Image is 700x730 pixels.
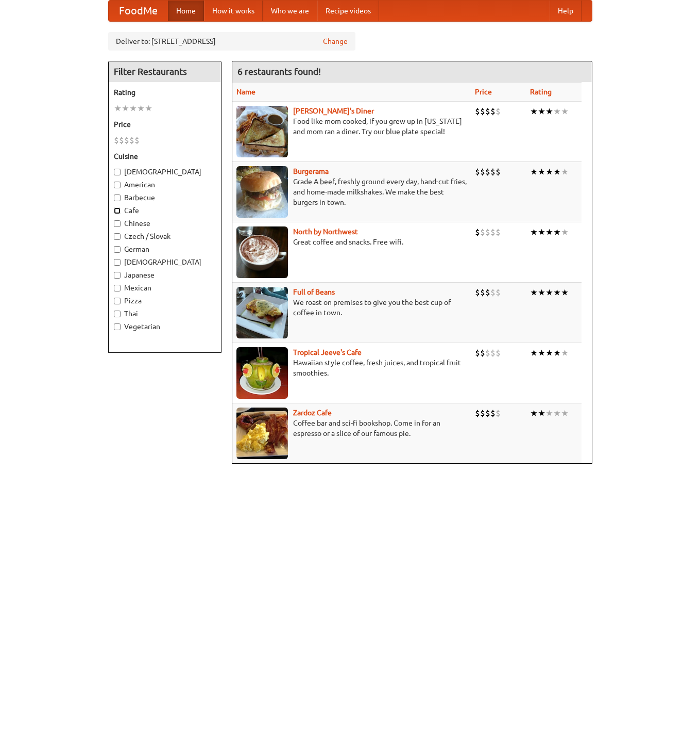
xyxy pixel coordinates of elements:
[236,408,288,459] img: zardoz.jpg
[496,166,501,177] li: $
[480,106,485,117] li: $
[114,194,121,201] input: Barbecue
[114,167,216,177] label: [DEMOGRAPHIC_DATA]
[293,167,329,175] b: Burgerama
[496,408,501,419] li: $
[475,408,480,419] li: $
[114,151,216,161] h5: Cuisine
[480,287,485,298] li: $
[134,135,140,146] li: $
[236,418,467,439] p: Coffee bar and sci-fi bookshop. Come in for an espresso or a slice of our famous pie.
[114,270,216,280] label: Japanese
[114,311,121,317] input: Thai
[119,135,124,146] li: $
[480,347,485,359] li: $
[475,226,480,238] li: $
[114,182,121,188] input: American
[114,119,216,129] h5: Price
[550,1,582,21] a: Help
[545,287,553,298] li: ★
[114,218,216,229] label: Chinese
[538,347,545,359] li: ★
[538,226,545,238] li: ★
[490,347,496,359] li: $
[490,166,496,177] li: $
[485,226,490,238] li: $
[236,116,467,137] p: Food like mom cooked, if you grew up in [US_STATE] and mom ran a diner. Try our blue plate special!
[475,166,480,177] li: $
[538,408,545,419] li: ★
[236,297,467,318] p: We roast on premises to give you the best cup of coffee in town.
[480,166,485,177] li: $
[236,166,288,218] img: burgerama.jpg
[553,106,561,117] li: ★
[553,347,561,359] li: ★
[293,228,358,236] a: North by Northwest
[480,408,485,419] li: $
[114,257,216,267] label: [DEMOGRAPHIC_DATA]
[236,287,288,338] img: beans.jpg
[114,169,121,175] input: [DEMOGRAPHIC_DATA]
[293,348,362,356] a: Tropical Jeeve's Cafe
[145,103,152,114] li: ★
[293,107,374,115] a: [PERSON_NAME]'s Diner
[129,103,137,114] li: ★
[114,246,121,253] input: German
[129,135,134,146] li: $
[114,180,216,190] label: American
[124,135,129,146] li: $
[490,106,496,117] li: $
[553,408,561,419] li: ★
[485,166,490,177] li: $
[545,106,553,117] li: ★
[545,166,553,177] li: ★
[530,88,552,96] a: Rating
[236,106,288,157] img: sallys.jpg
[530,106,538,117] li: ★
[114,283,216,293] label: Mexican
[538,166,545,177] li: ★
[553,226,561,238] li: ★
[545,408,553,419] li: ★
[122,103,129,114] li: ★
[236,347,288,399] img: jeeves.jpg
[204,1,263,21] a: How it works
[530,408,538,419] li: ★
[475,347,480,359] li: $
[109,1,168,21] a: FoodMe
[561,287,569,298] li: ★
[490,408,496,419] li: $
[114,233,121,240] input: Czech / Slovak
[236,237,467,247] p: Great coffee and snacks. Free wifi.
[561,408,569,419] li: ★
[496,226,501,238] li: $
[114,207,121,214] input: Cafe
[530,287,538,298] li: ★
[237,67,321,76] ng-pluralize: 6 restaurants found!
[293,288,335,296] b: Full of Beans
[114,259,121,266] input: [DEMOGRAPHIC_DATA]
[236,176,467,207] p: Grade A beef, freshly ground every day, hand-cut fries, and home-made milkshakes. We make the bes...
[538,287,545,298] li: ★
[496,287,501,298] li: $
[475,88,492,96] a: Price
[490,226,496,238] li: $
[323,36,348,46] a: Change
[114,321,216,332] label: Vegetarian
[114,231,216,241] label: Czech / Slovak
[553,287,561,298] li: ★
[530,226,538,238] li: ★
[236,226,288,278] img: north.jpg
[561,347,569,359] li: ★
[114,192,216,203] label: Barbecue
[485,408,490,419] li: $
[545,347,553,359] li: ★
[561,106,569,117] li: ★
[475,287,480,298] li: $
[485,287,490,298] li: $
[496,347,501,359] li: $
[109,61,221,82] h4: Filter Restaurants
